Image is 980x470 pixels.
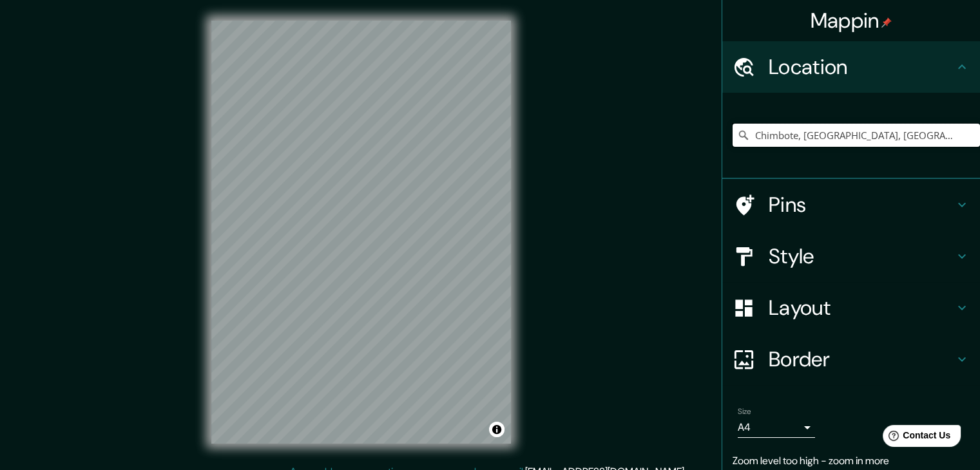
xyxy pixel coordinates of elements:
h4: Layout [769,295,954,321]
p: Zoom level too high - zoom in more [733,453,970,469]
h4: Pins [769,192,954,218]
h4: Mappin [811,8,892,33]
div: Location [722,41,980,93]
div: Layout [722,282,980,334]
div: A4 [738,417,815,438]
div: Pins [722,179,980,230]
h4: Border [769,346,954,372]
img: pin-icon.png [881,17,892,28]
h4: Location [769,54,954,80]
iframe: Help widget launcher [865,420,966,456]
button: Toggle attribution [489,422,504,437]
label: Size [738,406,751,417]
div: Style [722,230,980,282]
div: Border [722,334,980,385]
canvas: Map [211,21,511,444]
h4: Style [769,243,954,269]
input: Pick your city or area [733,124,980,147]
